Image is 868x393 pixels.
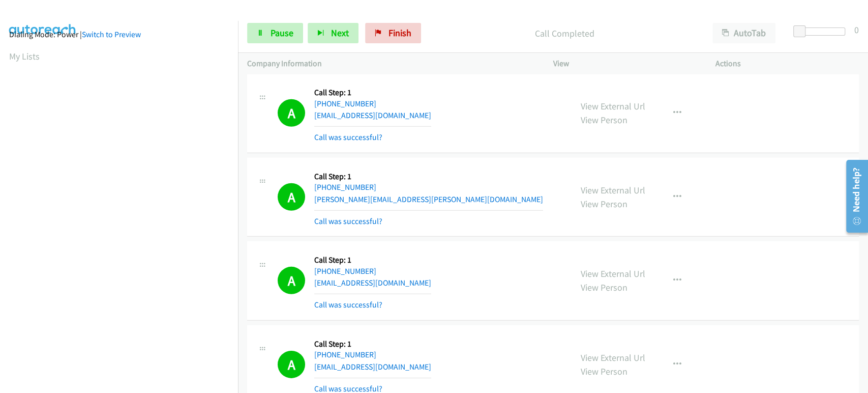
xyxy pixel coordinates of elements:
a: Finish [365,23,421,43]
a: [EMAIL_ADDRESS][DOMAIN_NAME] [314,362,431,372]
a: [PHONE_NUMBER] [314,182,376,192]
h1: A [278,183,305,211]
a: [EMAIL_ADDRESS][DOMAIN_NAME] [314,110,431,120]
a: Call was successful? [314,300,382,310]
span: Finish [388,27,411,39]
h1: A [278,99,305,127]
a: Switch to Preview [82,30,141,39]
a: View Person [581,282,627,293]
iframe: Resource Center [839,156,868,237]
a: View External Url [581,100,645,112]
a: View External Url [581,184,645,196]
a: My Lists [9,50,40,62]
a: Pause [247,23,303,43]
a: [PHONE_NUMBER] [314,99,376,108]
p: Call Completed [435,26,694,40]
p: View [553,58,697,70]
a: View External Url [581,352,645,363]
h5: Call Step: 1 [314,255,431,265]
h5: Call Step: 1 [314,339,431,349]
a: View External Url [581,268,645,279]
p: Company Information [247,58,535,70]
div: Dialing Mode: Power | [9,29,229,41]
p: Actions [715,58,859,70]
a: Call was successful? [314,132,382,142]
h1: A [278,351,305,378]
div: Delay between calls (in seconds) [798,27,845,36]
a: [EMAIL_ADDRESS][DOMAIN_NAME] [314,278,431,288]
a: View Person [581,198,627,210]
a: Call was successful? [314,216,382,226]
a: View Person [581,114,627,126]
a: View Person [581,366,627,377]
button: Next [308,23,358,43]
span: Pause [271,27,293,39]
h1: A [278,267,305,294]
h5: Call Step: 1 [314,172,543,182]
h5: Call Step: 1 [314,88,431,98]
span: Next [331,27,349,39]
a: [PHONE_NUMBER] [314,266,376,276]
a: [PERSON_NAME][EMAIL_ADDRESS][PERSON_NAME][DOMAIN_NAME] [314,194,543,204]
a: [PHONE_NUMBER] [314,350,376,359]
button: AutoTab [712,23,775,43]
div: 0 [854,23,859,37]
